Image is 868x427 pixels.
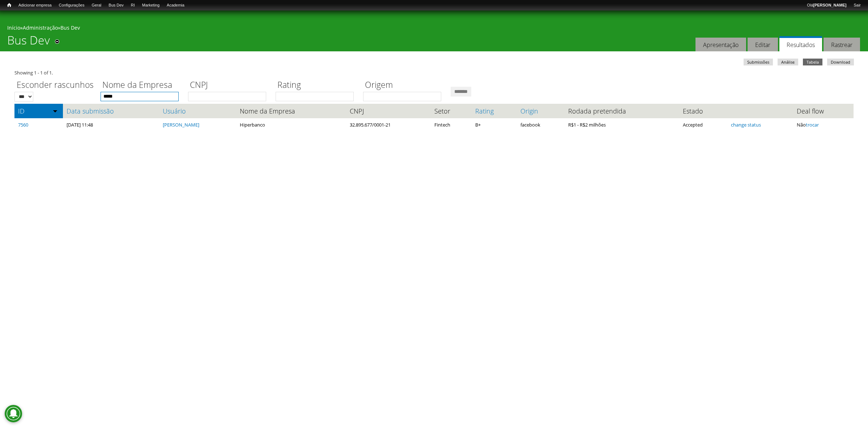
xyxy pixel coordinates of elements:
[276,79,358,92] label: Rating
[139,2,163,9] a: Marketing
[679,118,728,131] td: Accepted
[827,59,854,65] a: Download
[803,59,822,65] a: Tabela
[236,104,346,118] th: Nome da Empresa
[63,118,159,131] td: [DATE] 11:48
[15,2,55,9] a: Adicionar empresa
[4,2,15,9] a: Início
[163,2,188,9] a: Academia
[793,118,854,131] td: Não
[744,59,773,65] a: Submissões
[431,118,472,131] td: Fintech
[88,2,105,9] a: Geral
[813,3,846,7] strong: [PERSON_NAME]
[236,118,346,131] td: Hiperbanco
[7,24,20,31] a: Início
[346,118,431,131] td: 32.895.677/0001-21
[60,24,80,31] a: Bus Dev
[163,107,233,115] a: Usuário
[431,104,472,118] th: Setor
[23,24,58,31] a: Administração
[163,121,199,128] a: [PERSON_NAME]
[475,107,513,115] a: Rating
[346,104,431,118] th: CNPJ
[188,79,271,92] label: CNPJ
[7,24,861,33] div: » »
[7,33,50,51] h1: Bus Dev
[14,79,96,92] label: Esconder rascunhos
[67,107,156,115] a: Data submissão
[18,107,59,115] a: ID
[101,79,183,92] label: Nome da Empresa
[105,2,127,9] a: Bus Dev
[53,108,58,113] img: ordem crescente
[472,118,517,131] td: B+
[517,118,565,131] td: facebook
[127,2,139,9] a: RI
[793,104,854,118] th: Deal flow
[565,118,679,131] td: R$1 - R$2 milhões
[14,69,854,76] div: Showing 1 - 1 of 1.
[565,104,679,118] th: Rodada pretendida
[363,79,446,92] label: Origem
[679,104,728,118] th: Estado
[7,3,11,8] span: Início
[520,107,561,115] a: Origin
[779,36,822,52] a: Resultados
[850,2,864,9] a: Sair
[18,121,28,128] a: 7560
[778,59,798,65] a: Análise
[824,38,860,52] a: Rastrear
[748,38,778,52] a: Editar
[803,2,850,9] a: Olá[PERSON_NAME]
[695,38,746,52] a: Apresentação
[55,2,88,9] a: Configurações
[806,121,819,128] a: trocar
[731,121,761,128] a: change status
